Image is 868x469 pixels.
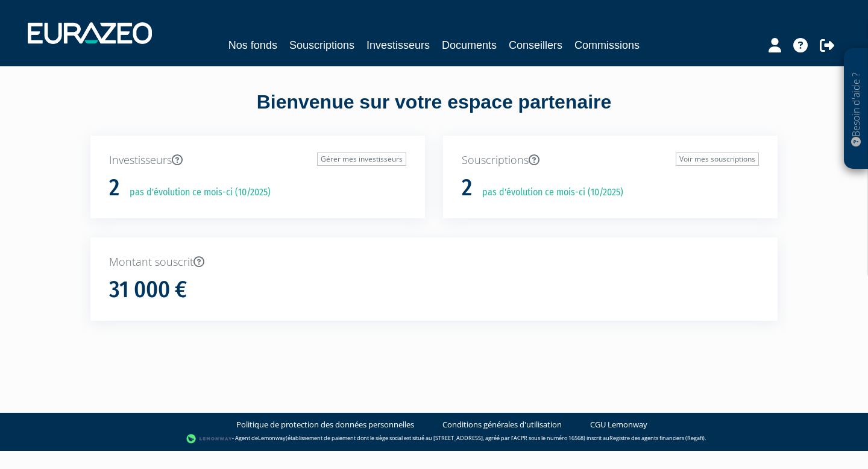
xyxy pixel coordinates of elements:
h1: 2 [462,175,472,201]
a: Politique de protection des données personnelles [236,419,414,430]
h1: 2 [109,175,119,201]
img: 1732889491-logotype_eurazeo_blanc_rvb.png [28,22,152,44]
a: Voir mes souscriptions [676,153,759,166]
a: Lemonway [258,434,286,442]
a: Nos fonds [228,37,277,54]
p: Souscriptions [462,153,759,168]
a: Conditions générales d'utilisation [442,419,562,430]
a: CGU Lemonway [590,419,647,430]
p: Besoin d'aide ? [849,55,863,163]
p: Montant souscrit [109,254,759,270]
p: pas d'évolution ce mois-ci (10/2025) [121,186,271,200]
h1: 31 000 € [109,277,187,303]
a: Registre des agents financiers (Regafi) [609,434,705,442]
a: Documents [442,37,497,54]
div: - Agent de (établissement de paiement dont le siège social est situé au [STREET_ADDRESS], agréé p... [12,433,856,445]
img: logo-lemonway.png [186,433,233,445]
a: Souscriptions [289,37,354,54]
a: Gérer mes investisseurs [317,153,406,166]
p: Investisseurs [109,153,406,168]
a: Commissions [574,37,640,54]
div: Bienvenue sur votre espace partenaire [81,89,787,136]
a: Investisseurs [366,37,430,54]
a: Conseillers [509,37,562,54]
p: pas d'évolution ce mois-ci (10/2025) [474,186,623,200]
